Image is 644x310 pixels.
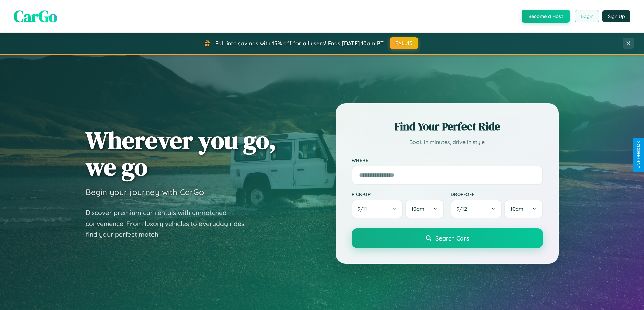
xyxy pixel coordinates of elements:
[451,200,502,218] button: 9/12
[575,10,599,22] button: Login
[86,127,276,180] h1: Wherever you go, we go
[457,206,470,212] span: 9 / 12
[86,187,204,197] h3: Begin your journey with CarGo
[352,191,444,197] label: Pick-up
[215,40,385,47] span: Fall into savings with 15% off for all users! Ends [DATE] 10am PT.
[451,191,543,197] label: Drop-off
[352,137,543,147] p: Book in minutes, drive in style
[411,206,424,212] span: 10am
[602,10,630,22] button: Sign Up
[86,207,255,240] p: Discover premium car rentals with unmatched convenience. From luxury vehicles to everyday rides, ...
[510,206,523,212] span: 10am
[352,119,543,134] h2: Find Your Perfect Ride
[522,10,570,23] button: Become a Host
[405,200,444,218] button: 10am
[435,234,469,242] span: Search Cars
[358,206,371,212] span: 9 / 11
[14,5,57,27] span: CarGo
[352,157,543,163] label: Where
[352,200,403,218] button: 9/11
[390,37,418,49] button: FALL15
[636,141,641,169] div: Give Feedback
[504,200,543,218] button: 10am
[352,228,543,248] button: Search Cars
